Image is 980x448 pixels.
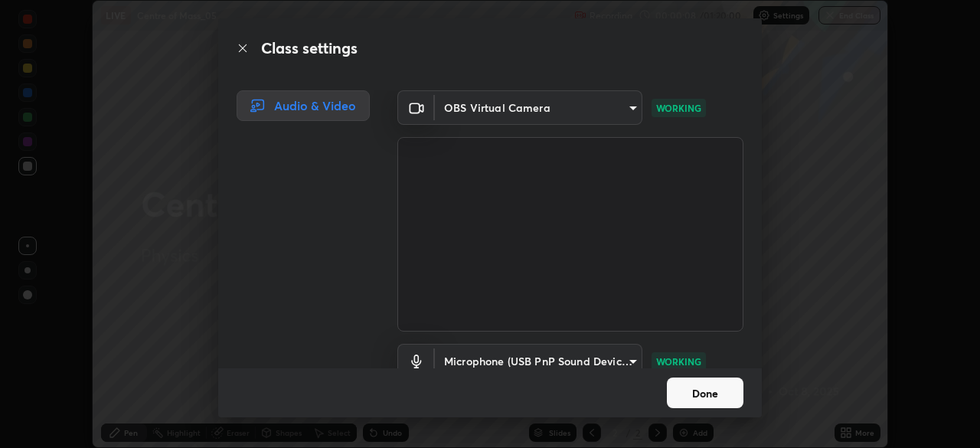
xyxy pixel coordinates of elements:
[435,344,642,378] div: OBS Virtual Camera
[667,378,743,408] button: Done
[237,90,370,121] div: Audio & Video
[435,90,642,125] div: OBS Virtual Camera
[656,355,701,368] p: WORKING
[261,37,358,60] h2: Class settings
[656,101,701,115] p: WORKING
